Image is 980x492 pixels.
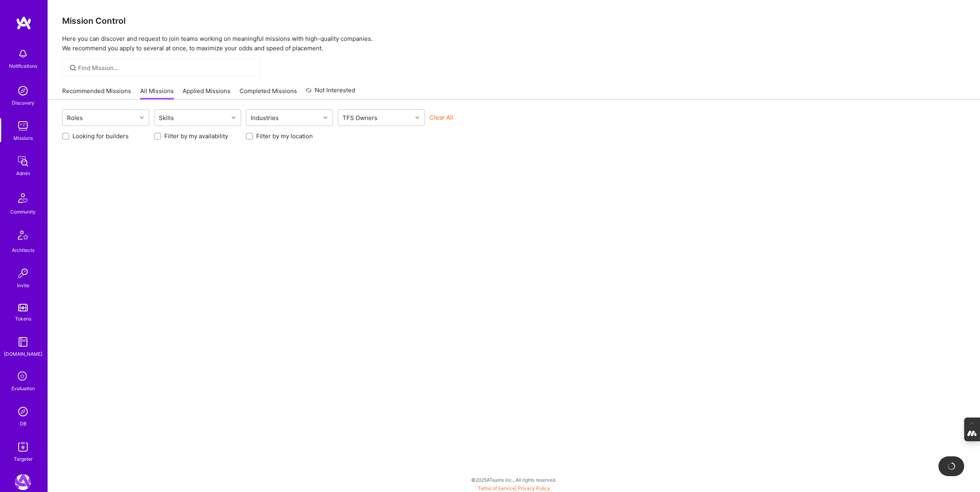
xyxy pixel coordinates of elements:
i: icon SearchGrey [69,63,78,72]
img: A.Team: Leading A.Team's Marketing & DemandGen [15,474,31,490]
div: TFS Owners [341,112,379,124]
i: icon Chevron [415,116,419,120]
label: Filter by my availability [164,132,228,140]
a: A.Team: Leading A.Team's Marketing & DemandGen [13,474,33,490]
img: Invite [15,265,31,281]
div: Notifications [9,62,37,70]
a: All Missions [140,87,174,100]
div: Architects [12,246,34,254]
a: Recommended Missions [62,87,131,100]
div: Invite [17,281,29,290]
div: Evaluation [11,384,35,393]
div: [DOMAIN_NAME] [4,350,42,358]
img: Skill Targeter [15,439,31,455]
div: Skills [157,112,176,124]
i: icon Chevron [232,116,236,120]
a: Completed Missions [240,87,297,100]
div: Industries [249,112,281,124]
button: Clear All [430,113,453,122]
span: | [478,485,550,491]
p: Here you can discover and request to join teams working on meaningful missions with high-quality ... [62,34,966,53]
i: icon Chevron [323,116,327,120]
div: Admin [16,169,30,177]
a: Privacy Policy [518,485,550,491]
i: icon SelectionTeam [15,369,30,384]
a: Not Interested [306,86,355,100]
img: Community [13,189,32,208]
img: loading [948,462,955,470]
div: © 2025 ATeams Inc., All rights reserved. [48,470,980,490]
a: Terms of Service [478,485,515,491]
img: bell [15,46,31,62]
a: Applied Missions [183,87,230,100]
img: teamwork [15,118,31,134]
img: discovery [15,83,31,99]
img: logo [16,16,32,30]
img: tokens [18,304,28,311]
div: DB [20,420,27,428]
img: Architects [13,227,32,246]
div: Targeter [14,455,32,463]
img: Admin Search [15,404,31,420]
div: Roles [65,112,85,124]
img: guide book [15,334,31,350]
input: Find Mission... [78,64,254,72]
div: Discovery [12,99,34,107]
h3: Mission Control [62,16,966,26]
label: Looking for builders [72,132,129,140]
i: icon Chevron [140,116,144,120]
img: admin teamwork [15,153,31,169]
div: Community [10,208,36,216]
label: Filter by my location [256,132,313,140]
div: Tokens [15,315,31,323]
div: Missions [13,134,33,142]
